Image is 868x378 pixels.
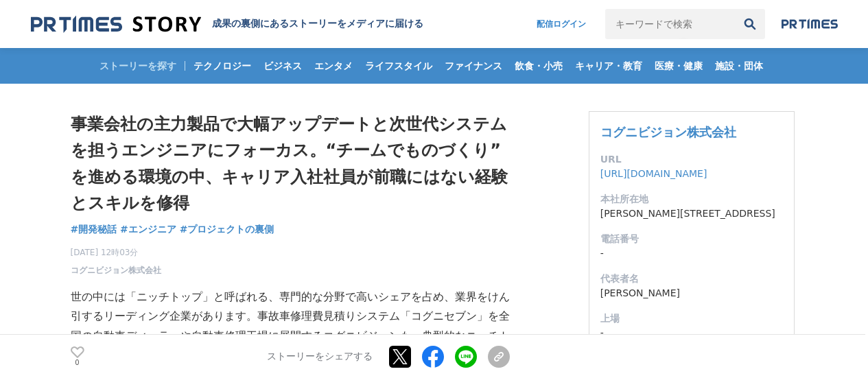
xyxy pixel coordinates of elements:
a: キャリア・教育 [570,48,648,84]
p: 0 [71,359,84,366]
span: 医療・健康 [649,60,708,72]
a: コグニビジョン株式会社 [600,125,736,139]
dd: - [600,326,783,340]
span: ビジネス [258,60,307,72]
a: 医療・健康 [649,48,708,84]
dt: 電話番号 [600,232,783,246]
dt: URL [600,152,783,167]
a: 成果の裏側にあるストーリーをメディアに届ける 成果の裏側にあるストーリーをメディアに届ける [31,15,423,34]
span: エンタメ [309,60,358,72]
a: ライフスタイル [360,48,438,84]
img: 成果の裏側にあるストーリーをメディアに届ける [31,15,201,34]
a: #開発秘話 [71,222,117,237]
span: キャリア・教育 [570,60,648,72]
h2: 成果の裏側にあるストーリーをメディアに届ける [212,18,423,30]
a: ファイナンス [439,48,508,84]
dt: 上場 [600,311,783,326]
input: キーワードで検索 [605,9,735,39]
span: ファイナンス [439,60,508,72]
span: 施設・団体 [709,60,769,72]
a: [URL][DOMAIN_NAME] [600,168,707,179]
span: 飲食・小売 [509,60,568,72]
span: テクノロジー [188,60,257,72]
a: テクノロジー [188,48,257,84]
a: 飲食・小売 [509,48,568,84]
p: ストーリーをシェアする [267,351,373,363]
a: 施設・団体 [709,48,769,84]
a: エンタメ [309,48,358,84]
span: [DATE] 12時03分 [71,246,161,259]
dt: 本社所在地 [600,192,783,206]
button: 検索 [735,9,765,39]
a: #エンジニア [120,222,176,237]
span: #プロジェクトの裏側 [180,223,274,235]
span: ライフスタイル [360,60,438,72]
a: #プロジェクトの裏側 [180,222,274,237]
dt: 代表者名 [600,272,783,286]
dd: - [600,246,783,261]
a: 配信ログイン [523,9,600,39]
dd: [PERSON_NAME][STREET_ADDRESS] [600,206,783,221]
dd: [PERSON_NAME] [600,286,783,300]
a: ビジネス [258,48,307,84]
img: prtimes [782,19,838,29]
a: コグニビジョン株式会社 [71,264,161,276]
h1: 事業会社の主力製品で大幅アップデートと次世代システムを担うエンジニアにフォーカス。“チームでものづくり”を進める環境の中、キャリア入社社員が前職にはない経験とスキルを修得 [71,111,510,217]
span: #開発秘話 [71,223,117,235]
span: #エンジニア [120,223,176,235]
